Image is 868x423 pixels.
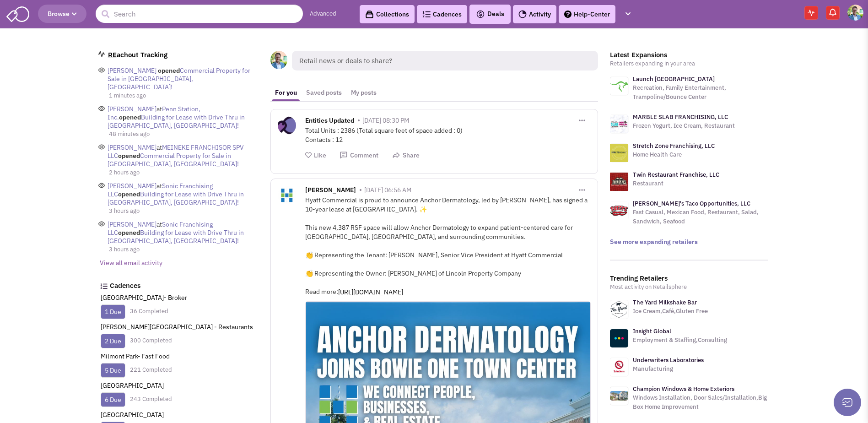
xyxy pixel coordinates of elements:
a: Saved posts [302,84,346,101]
p: 1 minutes ago [109,91,259,100]
a: Insight Global [633,327,671,335]
span: [PERSON_NAME] [108,66,156,75]
button: Browse [38,5,86,23]
p: Manufacturing [633,364,704,374]
a: My posts [346,84,381,101]
span: Deals [476,10,504,18]
a: View all email activity [100,259,162,267]
img: icon-deals.svg [476,9,485,20]
p: Most activity on Retailsphere [610,282,768,292]
a: Milmont Park- Fast Food [101,352,170,360]
span: opened [118,190,140,198]
p: Employment & Staffing,Consulting [633,336,727,345]
a: 300 Completed [130,336,172,344]
a: 6 Due [105,396,121,404]
img: home_email.png [98,51,105,57]
a: [GEOGRAPHIC_DATA] [101,381,164,390]
input: Search [96,5,303,23]
span: Sonic Franchising LLC [108,220,213,237]
a: 36 Completed [130,307,168,315]
img: logo [610,173,628,191]
a: 5 Due [105,366,121,374]
p: Frozen Yogurt, Ice Cream, Restaurant [633,121,735,130]
p: Home Health Care [633,150,715,159]
div: at [108,143,259,168]
span: opened [118,152,140,160]
img: logo [610,115,628,133]
button: Comment [340,151,378,160]
a: Help-Center [559,5,615,23]
img: icons_eye-open.png [98,66,105,74]
span: Commercial Property for Sale in [GEOGRAPHIC_DATA], [GEOGRAPHIC_DATA]! [108,66,250,91]
a: Collections [360,5,415,23]
div: Total Units : 2386 (Total square feet of space added : 0) Contacts : 12 [305,126,591,144]
a: Stretch Zone Franchising, LLC [633,142,715,150]
a: Advanced [310,10,336,18]
div: at [108,220,259,245]
span: [PERSON_NAME] [108,143,156,152]
span: Commercial Property for Sale in [GEOGRAPHIC_DATA], [GEOGRAPHIC_DATA]! [108,152,239,168]
a: [PERSON_NAME]'s Taco Opportunities, LLC [633,200,750,207]
div: at [108,105,259,130]
a: Underwriters Laboratories [633,356,704,364]
button: Deals [473,8,507,20]
a: Champion Windows & Home Exteriors [633,385,734,393]
p: 48 minutes ago [109,130,259,139]
img: icons_eye-open.png [98,182,105,189]
img: Gregory Jones [847,5,863,21]
span: [PERSON_NAME] [108,105,156,113]
a: Activity [513,5,556,23]
span: Penn Station, Inc. [108,105,200,121]
span: MEINEKE FRANCHISOR SPV LLC [108,143,244,160]
a: 2 Due [105,337,121,345]
span: [PERSON_NAME] [108,182,156,190]
p: 3 hours ago [109,206,259,216]
span: Sonic Franchising LLC [108,182,213,198]
a: 243 Completed [130,395,172,403]
button: Like [305,151,326,160]
p: 2 hours ago [109,168,259,177]
img: logo [610,201,628,220]
span: Building for Lease with Drive Thru in [GEOGRAPHIC_DATA], [GEOGRAPHIC_DATA]! [108,113,245,130]
span: Building for Lease with Drive Thru in [GEOGRAPHIC_DATA], [GEOGRAPHIC_DATA]! [108,190,244,206]
p: Fast Casual, Mexican Food, Restaurant, Salad, Sandwich, Seafood [633,208,768,226]
a: Launch [GEOGRAPHIC_DATA] [633,75,715,83]
div: Hyatt Commercial is proud to announce Anchor Dermatology, led by [PERSON_NAME], has signed a 10-y... [305,195,591,297]
span: opened [158,66,180,75]
img: SmartAdmin [6,5,29,22]
span: [DATE] 08:30 PM [362,116,409,125]
img: logo [610,144,628,162]
span: RE [108,50,117,59]
img: help.png [564,11,571,18]
a: The Yard Milkshake Bar [633,298,697,306]
img: icons_eye-open.png [98,220,105,228]
a: For you [270,84,302,101]
img: icons_eye-open.png [98,105,105,112]
p: Recreation, Family Entertainment, Trampoline/Bounce Center [633,83,768,102]
div: at [108,182,259,206]
h3: Latest Expansions [610,51,768,59]
h3: Cadences [110,282,259,290]
span: Entities Updated [305,116,354,127]
a: See more expanding retailers [610,238,698,246]
span: [PERSON_NAME] [305,186,356,196]
a: REachout Tracking [108,50,167,59]
a: [GEOGRAPHIC_DATA] [101,411,164,419]
span: Retail news or deals to share? [292,51,598,70]
p: Ice Cream,Café,Gluten Free [633,307,708,316]
a: MARBLE SLAB FRANCHISING, LLC [633,113,728,121]
span: Building for Lease with Drive Thru in [GEOGRAPHIC_DATA], [GEOGRAPHIC_DATA]! [108,228,244,245]
span: opened [119,113,141,121]
p: Retailers expanding in your area [610,59,768,68]
p: Restaurant [633,179,719,188]
img: Activity.png [518,10,527,18]
a: Cadences [417,5,467,23]
a: 221 Completed [130,366,172,374]
span: [DATE] 06:56 AM [364,186,411,194]
a: Twin Restaurant Franchise, LLC [633,171,719,179]
span: Like [314,151,326,159]
h3: Trending Retailers [610,274,768,282]
a: [GEOGRAPHIC_DATA]- Broker [101,293,187,302]
span: Browse [48,10,77,18]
